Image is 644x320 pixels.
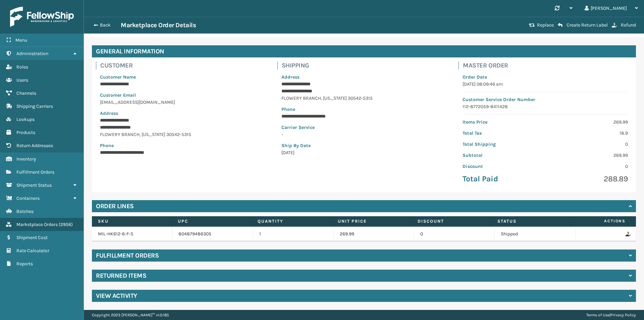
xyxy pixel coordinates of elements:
a: Terms of Use [586,313,609,317]
h4: Customer [100,61,269,70]
p: 112-8772059-8411428 [463,103,628,110]
p: Phone [281,106,447,113]
p: [DATE] 08:09:46 am [463,81,628,88]
p: Customer Name [100,74,265,81]
span: Containers [16,195,40,201]
p: [EMAIL_ADDRESS][DOMAIN_NAME] [100,99,265,106]
span: Shipment Cost [16,235,48,240]
td: 269.99 [334,227,414,241]
span: Address [100,110,118,116]
p: Carrier Service [281,124,447,131]
td: Shipped [495,227,575,241]
a: Privacy Policy [610,313,636,317]
button: Replace [527,22,556,28]
span: Return Addresses [16,143,53,148]
p: Copyright 2023 [PERSON_NAME]™ v 1.0.185 [92,310,169,320]
h4: View Activity [96,292,137,300]
span: Rate Calculator [16,248,49,254]
p: FLOWERY BRANCH , [US_STATE] 30542-5315 [281,95,447,102]
span: Lookups [16,117,35,122]
p: 269.99 [549,119,628,126]
span: Marketplace Orders [16,222,58,227]
span: Channels [16,90,36,96]
span: Actions [573,216,630,227]
i: Create Return Label [558,22,562,28]
td: 1 [253,227,334,241]
i: Refund [612,23,617,28]
label: Discount [418,218,485,224]
label: SKU [98,218,165,224]
span: ( 2956 ) [59,222,73,227]
a: MIL-HK612-6-F-S [98,231,133,237]
p: FLOWERY BRANCH , [US_STATE] 30542-5315 [100,131,265,138]
h4: Fulfillment Orders [96,252,159,260]
span: Roles [16,64,28,70]
span: Fulfillment Orders [16,169,54,175]
h4: Shipping [282,61,451,70]
button: Create Return Label [556,22,610,28]
span: Reports [16,261,33,267]
p: 269.99 [549,152,628,159]
p: 18.9 [549,130,628,137]
span: Shipment Status [16,182,52,188]
p: Customer Email [100,92,265,99]
p: 288.89 [549,174,628,184]
h4: Order Lines [96,202,134,210]
label: Unit Price [338,218,405,224]
span: Shipping Carriers [16,103,53,109]
span: Address [281,74,300,80]
span: Batches [16,209,34,214]
p: Order Date [463,74,628,81]
p: Phone [100,142,265,149]
span: Users [16,77,28,83]
td: 0 [414,227,495,241]
i: Refund Order Line [626,232,630,236]
label: Quantity [258,218,325,224]
p: Items Price [463,119,541,126]
p: Ship By Date [281,142,447,149]
div: | [586,310,636,320]
span: Administration [16,51,48,56]
p: 0 [549,163,628,170]
button: Refund [610,22,638,28]
td: 804879486305 [172,227,253,241]
p: Subtotal [463,152,541,159]
p: - [281,131,447,138]
p: Total Paid [463,174,541,184]
span: Inventory [16,156,36,162]
p: Total Tax [463,130,541,137]
p: Total Shipping [463,141,541,148]
h4: Returned Items [96,272,146,280]
p: Customer Service Order Number [463,96,628,103]
h3: Marketplace Order Details [121,21,196,29]
p: Discount [463,163,541,170]
label: UPC [178,218,245,224]
span: Menu [15,37,27,43]
p: [DATE] [281,149,447,156]
h4: General Information [92,45,636,57]
label: Status [497,218,565,224]
h4: Master Order [463,61,632,70]
p: 0 [549,141,628,148]
span: Products [16,130,35,135]
button: Back [90,22,121,28]
i: Replace [529,23,535,28]
img: logo [10,7,74,27]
